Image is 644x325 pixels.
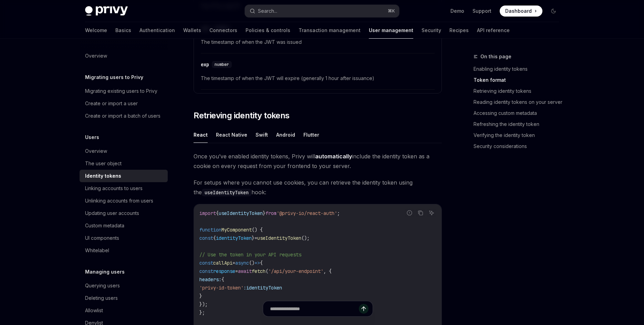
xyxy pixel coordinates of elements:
[215,62,229,67] span: number
[219,210,263,216] span: useIdentityToken
[213,235,216,241] span: {
[194,127,208,143] button: React
[85,268,125,276] h5: Managing users
[85,197,153,205] div: Unlinking accounts from users
[85,209,139,217] div: Updating user accounts
[85,246,109,255] div: Whitelabel
[199,293,202,299] span: }
[369,22,413,39] a: User management
[277,210,337,216] span: '@privy-io/react-auth'
[232,260,235,266] span: =
[474,86,564,97] a: Retrieving identity tokens
[474,130,564,141] a: Verifying the identity token
[221,227,252,233] span: MyComponent
[255,260,260,266] span: =>
[85,112,160,120] div: Create or import a batch of users
[202,189,251,196] code: useIdentityToken
[80,97,168,110] a: Create or import a user
[422,22,441,39] a: Security
[85,221,124,230] div: Custom metadata
[252,235,255,241] span: }
[85,306,103,315] div: Allowlist
[80,244,168,257] a: Whitelabel
[216,127,247,143] button: React Native
[80,182,168,195] a: Linking accounts to users
[427,208,436,217] button: Ask AI
[548,6,559,17] button: Toggle dark mode
[474,75,564,86] a: Token format
[85,73,143,81] h5: Migrating users to Privy
[85,172,121,180] div: Identity tokens
[388,8,395,14] span: ⌘ K
[199,210,216,216] span: import
[199,260,213,266] span: const
[80,110,168,122] a: Create or import a batch of users
[235,260,249,266] span: async
[85,99,138,108] div: Create or import a user
[194,151,442,171] span: Once you’ve enabled identity tokens, Privy will include the identity token as a cookie on every r...
[201,74,435,82] span: The timestamp of when the JWT will expire (generally 1 hour after issuance)
[139,22,175,39] a: Authentication
[303,127,319,143] button: Flutter
[80,195,168,207] a: Unlinking accounts from users
[85,22,107,39] a: Welcome
[480,52,511,61] span: On this page
[474,108,564,119] a: Accessing custom metadata
[276,127,295,143] button: Android
[80,304,168,317] a: Allowlist
[85,6,128,16] img: dark logo
[199,235,213,241] span: const
[260,260,263,266] span: {
[257,235,301,241] span: useIdentityToken
[194,110,289,121] span: Retrieving identity tokens
[183,22,201,39] a: Wallets
[474,119,564,130] a: Refreshing the identity token
[80,145,168,157] a: Overview
[199,285,243,291] span: 'privy-id-token'
[80,157,168,170] a: The user object
[201,61,209,68] div: exp
[255,235,257,241] span: =
[199,252,301,258] span: // Use the token in your API requests
[194,178,442,197] span: For setups where you cannot use cookies, you can retrieve the identity token using the hook:
[252,227,263,233] span: () {
[85,87,157,95] div: Migrating existing users to Privy
[301,235,310,241] span: ();
[474,141,564,152] a: Security considerations
[115,22,131,39] a: Basics
[449,22,469,39] a: Recipes
[263,210,266,216] span: }
[416,208,425,217] button: Copy the contents from the code block
[199,276,221,283] span: headers:
[474,63,564,75] a: Enabling identity tokens
[315,153,352,160] strong: automatically
[450,8,464,14] a: Demo
[213,268,235,274] span: response
[80,170,168,182] a: Identity tokens
[238,268,252,274] span: await
[337,210,340,216] span: ;
[405,208,414,217] button: Report incorrect code
[85,52,107,60] div: Overview
[235,268,238,274] span: =
[216,210,219,216] span: {
[245,5,399,17] button: Search...⌘K
[201,38,435,46] span: The timestamp of when the JWT was issued
[80,292,168,304] a: Deleting users
[266,210,277,216] span: from
[80,232,168,244] a: UI components
[85,282,120,290] div: Querying users
[474,97,564,108] a: Reading identity tokens on your server
[246,22,290,39] a: Policies & controls
[246,285,282,291] span: identityToken
[243,285,246,291] span: :
[85,184,143,193] div: Linking accounts to users
[80,85,168,97] a: Migrating existing users to Privy
[213,260,232,266] span: callApi
[216,235,252,241] span: identityToken
[85,147,107,155] div: Overview
[477,22,510,39] a: API reference
[199,268,213,274] span: const
[505,8,532,14] span: Dashboard
[209,22,237,39] a: Connectors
